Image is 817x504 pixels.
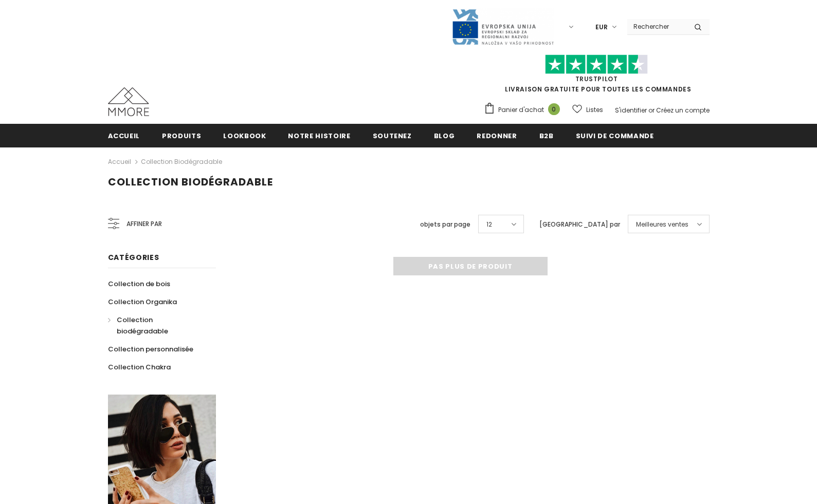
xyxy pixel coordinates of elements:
[451,8,554,46] img: Javni Razpis
[288,131,350,141] span: Notre histoire
[484,102,565,118] a: Panier d'achat 0
[108,358,171,376] a: Collection Chakra
[576,131,654,141] span: Suivi de commande
[548,103,560,115] span: 0
[636,219,688,230] span: Meilleures ventes
[117,315,168,336] span: Collection biodégradable
[434,131,455,141] span: Blog
[126,218,162,230] span: Affiner par
[656,106,710,115] a: Créez un compte
[539,124,554,147] a: B2B
[108,124,140,147] a: Accueil
[108,156,131,168] a: Accueil
[420,219,470,230] label: objets par page
[373,124,412,147] a: soutenez
[477,124,517,147] a: Redonner
[648,106,655,115] span: or
[223,124,266,147] a: Lookbook
[586,105,603,115] span: Listes
[498,105,544,115] span: Panier d'achat
[434,124,455,147] a: Blog
[572,101,603,119] a: Listes
[108,175,273,189] span: Collection biodégradable
[108,275,170,293] a: Collection de bois
[162,124,201,147] a: Produits
[539,131,554,141] span: B2B
[595,22,608,32] span: EUR
[141,157,222,166] a: Collection biodégradable
[108,344,193,354] span: Collection personnalisée
[627,19,686,34] input: Search Site
[162,131,201,141] span: Produits
[484,59,710,94] span: LIVRAISON GRATUITE POUR TOUTES LES COMMANDES
[575,74,618,83] a: TrustPilot
[108,87,149,116] img: Cas MMORE
[108,293,177,311] a: Collection Organika
[108,131,140,141] span: Accueil
[539,219,620,230] label: [GEOGRAPHIC_DATA] par
[451,22,554,31] a: Javni Razpis
[108,297,177,307] span: Collection Organika
[108,340,193,358] a: Collection personnalisée
[108,252,159,263] span: Catégories
[615,106,647,115] a: S'identifier
[545,54,648,74] img: Faites confiance aux étoiles pilotes
[486,219,492,230] span: 12
[477,131,517,141] span: Redonner
[108,279,170,289] span: Collection de bois
[108,362,171,372] span: Collection Chakra
[288,124,350,147] a: Notre histoire
[576,124,654,147] a: Suivi de commande
[108,311,205,340] a: Collection biodégradable
[223,131,266,141] span: Lookbook
[373,131,412,141] span: soutenez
